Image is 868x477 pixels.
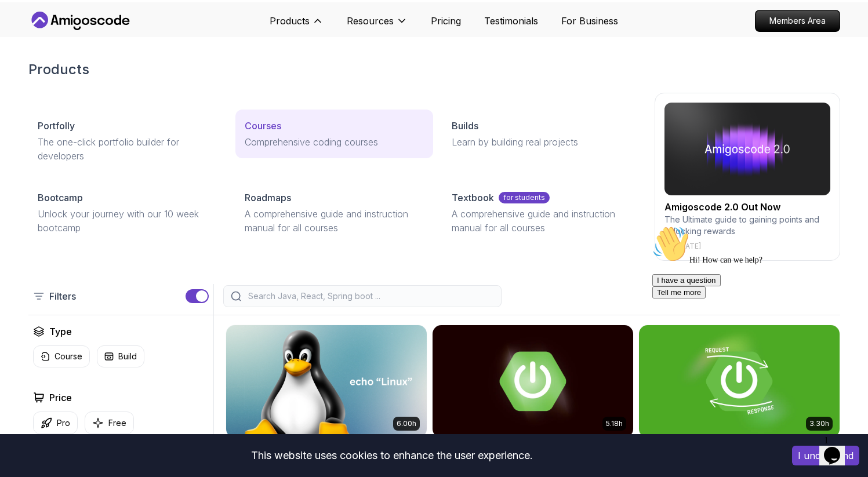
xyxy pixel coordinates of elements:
[226,325,427,438] img: Linux Fundamentals card
[235,181,433,244] a: RoadmapsA comprehensive guide and instruction manual for all courses
[28,181,226,244] a: BootcampUnlock your journey with our 10 week bootcamp
[347,14,408,37] button: Resources
[347,14,394,28] p: Resources
[755,10,840,32] a: Members Area
[49,289,76,303] p: Filters
[606,419,623,428] p: 5.18h
[38,119,75,133] p: Portfolly
[648,221,856,425] iframe: chat widget
[97,345,144,367] button: Build
[85,412,134,434] button: Free
[246,290,494,302] input: Search Java, React, Spring boot ...
[639,325,840,438] img: Building APIs with Spring Boot card
[5,35,115,43] span: Hi! How can we help?
[431,14,461,28] a: Pricing
[38,207,217,235] p: Unlock your journey with our 10 week bootcamp
[235,110,433,158] a: CoursesComprehensive coding courses
[118,351,137,362] p: Build
[664,103,830,195] img: amigoscode 2.0
[33,412,78,434] button: Pro
[270,14,324,37] button: Products
[49,325,72,338] h2: Type
[245,135,424,149] p: Comprehensive coding courses
[38,135,217,163] p: The one-click portfolio builder for developers
[245,191,291,205] p: Roadmaps
[5,65,58,78] button: Tell me more
[5,53,73,65] button: I have a question
[442,110,640,158] a: BuildsLearn by building real projects
[664,200,830,214] h2: Amigoscode 2.0 Out Now
[28,110,226,172] a: PortfollyThe one-click portfolio builder for developers
[108,417,126,429] p: Free
[55,351,82,362] p: Course
[28,60,840,79] h2: Products
[452,119,478,133] p: Builds
[57,417,70,429] p: Pro
[484,14,538,28] a: Testimonials
[397,419,416,428] p: 6.00h
[5,5,42,42] img: :wave:
[442,181,640,244] a: Textbookfor studentsA comprehensive guide and instruction manual for all courses
[756,10,840,31] p: Members Area
[655,93,840,261] a: amigoscode 2.0Amigoscode 2.0 Out NowThe Ultimate guide to gaining points and unlocking rewards[DATE]
[245,119,281,133] p: Courses
[33,345,90,367] button: Course
[5,5,213,78] div: 👋Hi! How can we help?I have a questionTell me more
[433,325,633,438] img: Advanced Spring Boot card
[38,191,83,205] p: Bootcamp
[9,443,775,468] div: This website uses cookies to enhance the user experience.
[819,431,856,465] iframe: chat widget
[561,14,618,28] a: For Business
[49,391,72,405] h2: Price
[499,192,550,203] p: for students
[270,14,310,28] p: Products
[452,207,631,235] p: A comprehensive guide and instruction manual for all courses
[792,446,859,465] button: Accept cookies
[452,135,631,149] p: Learn by building real projects
[664,214,830,237] p: The Ultimate guide to gaining points and unlocking rewards
[245,207,424,235] p: A comprehensive guide and instruction manual for all courses
[452,191,494,205] p: Textbook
